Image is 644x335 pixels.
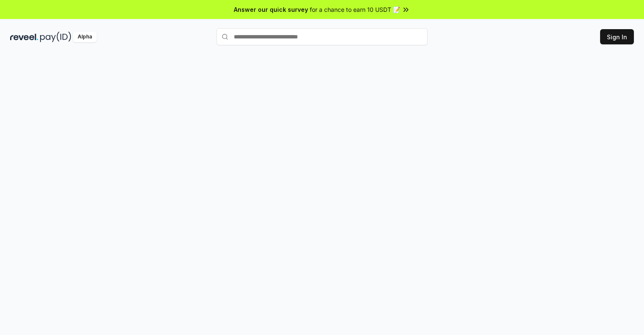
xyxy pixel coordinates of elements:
[234,5,308,14] span: Answer our quick survey
[10,32,38,42] img: reveel_dark
[600,29,634,44] button: Sign In
[310,5,400,14] span: for a chance to earn 10 USDT 📝
[73,32,97,42] div: Alpha
[40,32,71,42] img: pay_id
